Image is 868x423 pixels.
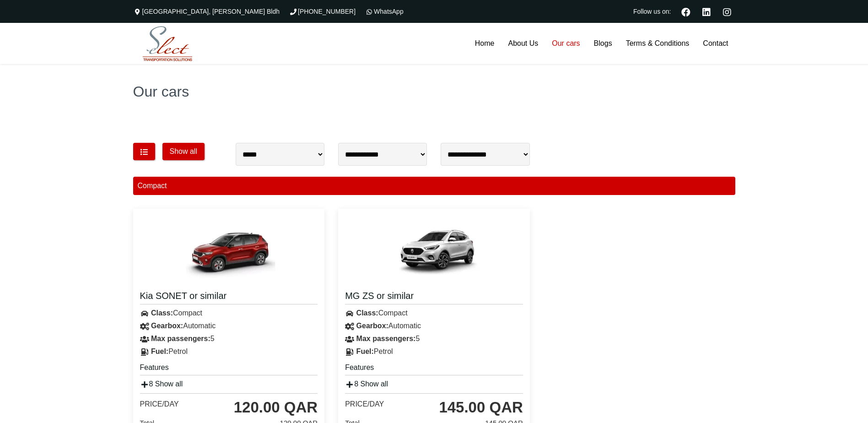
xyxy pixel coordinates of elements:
a: Linkedin [699,6,715,16]
div: Compact [133,307,325,320]
div: 5 [133,332,325,345]
div: Compact [133,177,735,195]
div: 120.00 QAR [234,398,318,417]
strong: Fuel: [356,347,374,355]
img: Select Rent a Car [135,24,199,64]
h5: Features [140,363,318,375]
img: Kia SONET or similar [174,216,284,284]
a: Terms & Conditions [619,23,696,64]
a: Instagram [719,6,735,16]
a: Blogs [587,23,619,64]
div: Price/day [345,400,384,409]
strong: Gearbox: [151,322,183,330]
strong: Fuel: [151,347,168,355]
div: Petrol [133,345,325,358]
div: 5 [338,332,530,345]
a: [PHONE_NUMBER] [289,8,356,15]
strong: Gearbox: [356,322,388,330]
a: WhatsApp [365,8,404,15]
a: Facebook [678,6,694,16]
a: 8 Show all [345,380,388,388]
div: Automatic [338,320,530,332]
div: 145.00 QAR [439,398,523,417]
div: Compact [338,307,530,320]
div: Price/day [140,400,179,409]
a: 8 Show all [140,380,183,388]
div: Automatic [133,320,325,332]
h5: Features [345,363,523,375]
strong: Class: [151,309,173,317]
div: Petrol [338,345,530,358]
strong: Max passengers: [356,335,416,342]
img: MG ZS or similar [379,216,489,284]
a: MG ZS or similar [345,290,523,304]
strong: Max passengers: [151,335,210,342]
a: About Us [501,23,545,64]
button: Show all [162,143,205,160]
a: Kia SONET or similar [140,290,318,304]
strong: Class: [356,309,378,317]
h1: Our cars [133,84,735,99]
a: Home [468,23,501,64]
a: Contact [696,23,735,64]
a: Our cars [545,23,587,64]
